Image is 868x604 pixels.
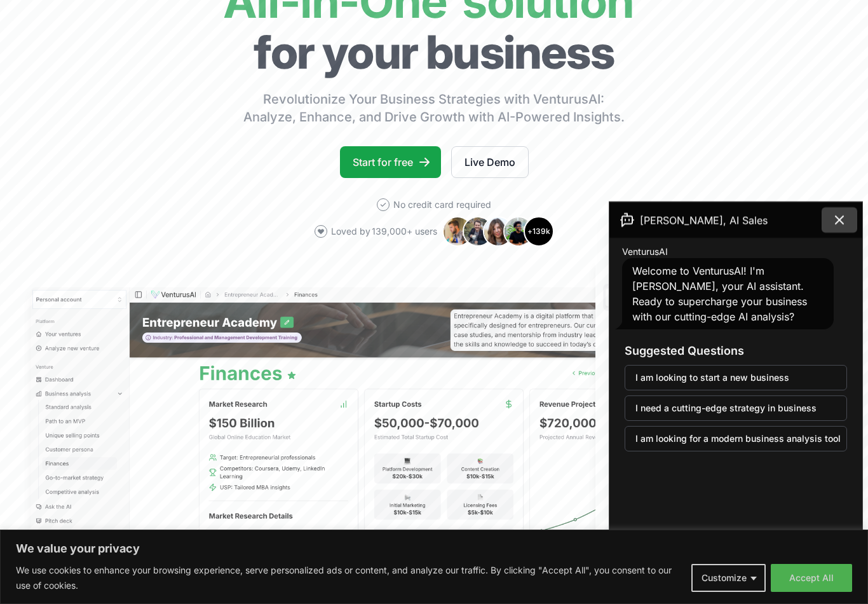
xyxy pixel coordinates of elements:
[483,216,513,247] img: Avatar 3
[691,564,766,592] button: Customize
[625,365,847,390] button: I am looking to start a new business
[442,216,473,247] img: Avatar 1
[632,264,807,323] span: Welcome to VenturusAI! I'm [PERSON_NAME], your AI assistant. Ready to supercharge your business w...
[463,216,493,247] img: Avatar 2
[503,216,534,247] img: Avatar 4
[16,541,852,556] p: We value your privacy
[451,146,529,178] a: Live Demo
[340,146,441,178] a: Start for free
[625,342,847,360] h3: Suggested Questions
[625,426,847,451] button: I am looking for a modern business analysis tool
[640,212,768,228] span: [PERSON_NAME], AI Sales
[16,563,682,593] p: We use cookies to enhance your browsing experience, serve personalized ads or content, and analyz...
[771,564,852,592] button: Accept All
[622,245,668,258] span: VenturusAI
[625,395,847,421] button: I need a cutting-edge strategy in business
